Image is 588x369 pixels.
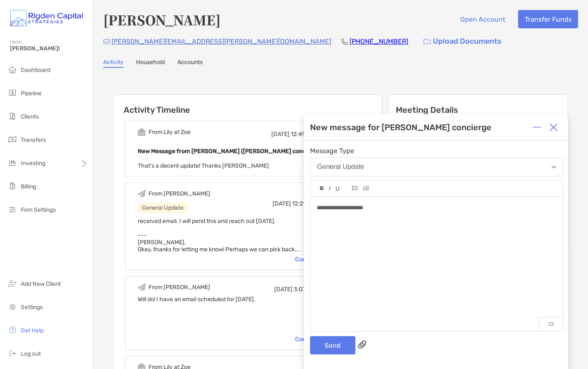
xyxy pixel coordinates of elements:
a: [PHONE_NUMBER] [350,37,408,45]
button: Open Account [454,10,511,28]
div: From [PERSON_NAME] [149,284,210,291]
img: pipeline icon [7,88,17,98]
img: billing icon [7,181,17,191]
img: Close [549,123,558,131]
img: firm-settings icon [7,204,17,214]
img: logout icon [7,348,17,358]
span: 12:49 PM ED [291,131,324,138]
img: Email Icon [103,39,110,44]
img: Editor control icon [352,186,358,191]
a: Accounts [177,59,203,68]
img: transfers icon [7,134,17,144]
span: 3:07 PM ED [294,286,324,293]
span: Investing [21,160,45,167]
span: Clients [21,113,39,120]
img: Event icon [138,283,146,291]
img: Event icon [138,190,146,198]
img: Editor control icon [320,186,324,191]
button: General Update [310,157,563,176]
div: General Update [138,203,188,213]
span: Get Help [21,327,44,334]
img: Editor control icon [363,186,369,191]
img: add_new_client icon [7,278,17,288]
span: Settings [21,304,43,311]
div: From Lily at Zoe [149,129,191,136]
img: paperclip attachments [358,340,366,349]
img: settings icon [7,302,17,312]
span: [PERSON_NAME]! [10,45,88,52]
img: get-help icon [7,325,17,335]
img: Editor control icon [335,186,340,191]
img: Expand or collapse [533,123,541,131]
img: button icon [424,39,431,45]
div: General Update [317,163,364,171]
div: New message for [PERSON_NAME] concierge [310,122,491,132]
a: Upload Documents [418,32,507,50]
span: Message Type [310,147,563,155]
div: Will do! I have an email scheduled for [DATE]. [138,296,357,303]
span: Billing [21,183,36,190]
img: Zoe Logo [10,3,83,33]
div: From [PERSON_NAME] [149,190,210,197]
span: That's a decent update! Thanks [PERSON_NAME] [138,162,269,169]
p: Meeting Details [396,105,561,115]
span: [DATE] [271,131,290,138]
p: 22 [538,317,563,331]
span: 12:21 PM ED [292,200,324,207]
a: Activity [103,59,124,68]
img: investing icon [7,158,17,168]
span: Add New Client [21,280,61,287]
img: dashboard icon [7,64,17,74]
span: received email. I will pend this and reach out [DATE]. --- [PERSON_NAME], Okay, thanks for lettin... [138,218,300,253]
span: Log out [21,350,41,357]
img: Event icon [138,128,146,136]
div: Complete message [295,256,357,263]
img: Editor control icon [329,186,330,191]
button: Send [310,336,355,354]
button: Transfer Funds [518,10,578,28]
p: [PERSON_NAME][EMAIL_ADDRESS][PERSON_NAME][DOMAIN_NAME] [112,36,331,47]
span: Firm Settings [21,206,56,213]
img: Open dropdown arrow [551,166,556,168]
span: [DATE] [273,200,291,207]
span: Dashboard [21,67,50,74]
b: New Message from [PERSON_NAME] ([PERSON_NAME] concierge) [138,148,323,155]
h6: Activity Timeline [114,95,382,115]
h4: [PERSON_NAME] [103,10,221,29]
div: Complete message [295,336,357,343]
img: clients icon [7,111,17,121]
img: Phone Icon [341,38,348,45]
span: [DATE] [274,286,293,293]
a: Household [136,59,165,68]
span: Pipeline [21,90,42,97]
span: Transfers [21,136,46,144]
